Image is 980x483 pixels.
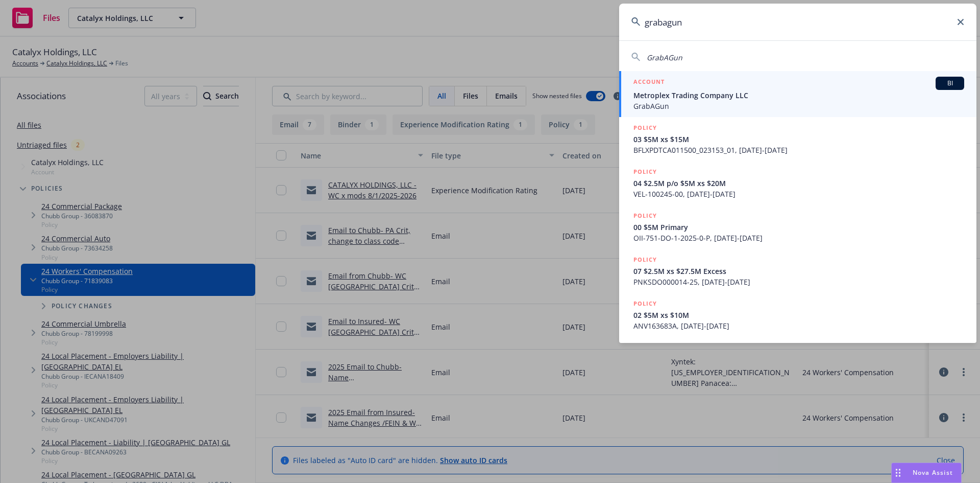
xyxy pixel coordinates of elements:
[633,77,665,89] h5: ACCOUNT
[619,117,976,161] a: POLICY03 $5M xs $15MBFLXPDTCA011500_023153_01, [DATE]-[DATE]
[633,145,964,155] span: BFLXPDTCA011500_023153_01, [DATE]-[DATE]
[619,205,976,249] a: POLICY00 $5M PrimaryOII-751-DO-1-2025-0-P, [DATE]-[DATE]
[633,310,964,320] span: 02 $5M xs $10M
[913,468,953,477] span: Nova Assist
[633,222,964,233] span: 00 $5M Primary
[619,161,976,205] a: POLICY04 $2.5M p/o $5M xs $20MVEL-100245-00, [DATE]-[DATE]
[940,79,960,88] span: BI
[891,463,962,483] button: Nova Assist
[633,233,964,243] span: OII-751-DO-1-2025-0-P, [DATE]-[DATE]
[633,178,964,189] span: 04 $2.5M p/o $5M xs $20M
[633,266,964,277] span: 07 $2.5M xs $27.5M Excess
[633,189,964,199] span: VEL-100245-00, [DATE]-[DATE]
[619,71,976,117] a: ACCOUNTBIMetroplex Trading Company LLCGrabAGun
[633,134,964,145] span: 03 $5M xs $15M
[633,320,964,331] span: ANV163683A, [DATE]-[DATE]
[619,293,976,337] a: POLICY02 $5M xs $10MANV163683A, [DATE]-[DATE]
[619,249,976,293] a: POLICY07 $2.5M xs $27.5M ExcessPNKSDO000014-25, [DATE]-[DATE]
[619,4,976,40] input: Search...
[633,90,964,101] span: Metroplex Trading Company LLC
[633,298,657,309] h5: POLICY
[633,101,964,111] span: GrabAGun
[647,53,682,62] span: GrabAGun
[633,123,657,133] h5: POLICY
[633,255,657,265] h5: POLICY
[633,167,657,177] h5: POLICY
[892,463,904,482] div: Drag to move
[633,277,964,287] span: PNKSDO000014-25, [DATE]-[DATE]
[633,211,657,221] h5: POLICY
